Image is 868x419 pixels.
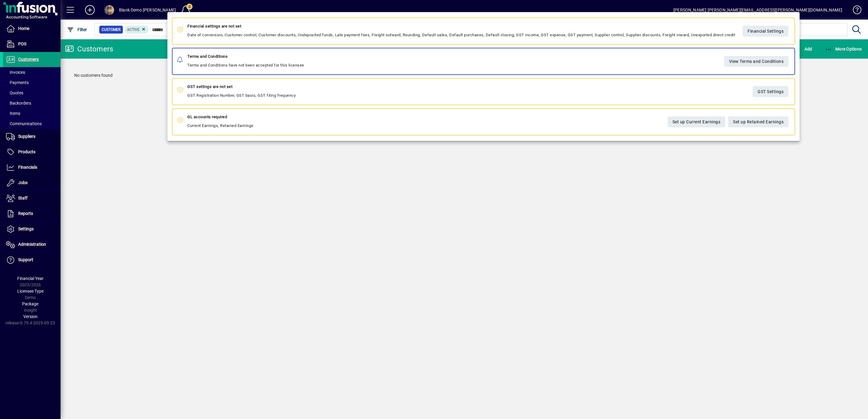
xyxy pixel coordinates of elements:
[758,86,784,96] span: GST Settings
[743,26,788,37] a: Financial Settings
[187,23,735,40] div: Date of conversion, Customer control, Customer discounts, Undeposited funds, Late payment fees, F...
[187,23,735,30] div: Financial settings are not set
[724,56,788,67] a: View Terms and Conditions
[748,26,784,36] span: Financial Settings
[187,83,296,100] div: GST Registration Number, GST basis, GST filing frequency
[733,117,784,127] span: Set up Retained Earnings
[667,116,725,127] a: Set up Current Earnings
[672,117,720,127] span: Set up Current Earnings
[753,86,788,97] a: GST Settings
[728,116,788,127] a: Set up Retained Earnings
[187,113,254,130] div: Current Earnings, Retained Earnings
[187,53,304,60] div: Terms and Conditions
[187,53,304,70] div: Terms and Conditions have not been accepted for this licensee
[729,56,784,66] span: View Terms and Conditions
[187,83,296,90] div: GST settings are not set
[187,113,254,121] div: GL accounts required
